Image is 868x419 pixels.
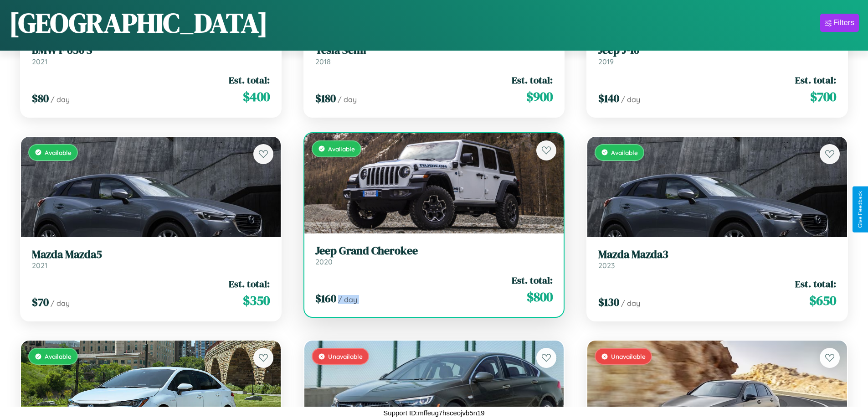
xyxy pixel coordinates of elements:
span: Est. total: [512,73,553,87]
span: $ 80 [32,91,49,106]
span: / day [338,295,357,304]
div: Filters [833,18,854,27]
span: Available [328,145,355,153]
a: Jeep Grand Cherokee2020 [315,244,553,267]
span: $ 130 [598,295,619,310]
span: Available [611,149,638,156]
span: Est. total: [512,274,553,287]
p: Support ID: mffeug7hsceojvb5n19 [383,407,484,419]
div: Give Feedback [857,191,863,228]
span: Available [45,352,72,360]
span: 2023 [598,261,615,270]
span: 2020 [315,257,333,266]
span: $ 70 [32,295,49,310]
span: $ 900 [526,88,553,106]
span: $ 650 [809,291,836,310]
span: 2021 [32,261,47,270]
span: $ 180 [315,91,336,106]
span: Est. total: [229,73,270,87]
span: $ 140 [598,91,619,106]
a: Mazda Mazda52021 [32,248,270,270]
h3: BMW F 650 S [32,44,270,57]
span: $ 800 [527,288,553,306]
span: / day [51,299,70,308]
h3: Mazda Mazda3 [598,248,836,261]
span: 2021 [32,57,47,66]
h1: [GEOGRAPHIC_DATA] [9,4,268,41]
span: Est. total: [795,73,836,87]
h3: Jeep Grand Cherokee [315,244,553,258]
span: / day [51,95,70,104]
a: BMW F 650 S2021 [32,44,270,66]
button: Filters [820,14,859,32]
span: Est. total: [795,277,836,290]
a: Mazda Mazda32023 [598,248,836,270]
span: / day [338,95,357,104]
a: Jeep J-102019 [598,44,836,66]
span: 2018 [315,57,331,66]
span: 2019 [598,57,614,66]
span: $ 700 [810,88,836,106]
a: Tesla Semi2018 [315,44,553,66]
span: / day [621,95,640,104]
span: Unavailable [611,352,646,360]
h3: Jeep J-10 [598,44,836,57]
span: / day [621,299,640,308]
span: $ 400 [243,88,270,106]
span: $ 160 [315,291,336,306]
h3: Mazda Mazda5 [32,248,270,261]
span: Est. total: [229,277,270,290]
h3: Tesla Semi [315,44,553,57]
span: $ 350 [243,291,270,310]
span: Unavailable [328,352,363,360]
span: Available [45,149,72,156]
